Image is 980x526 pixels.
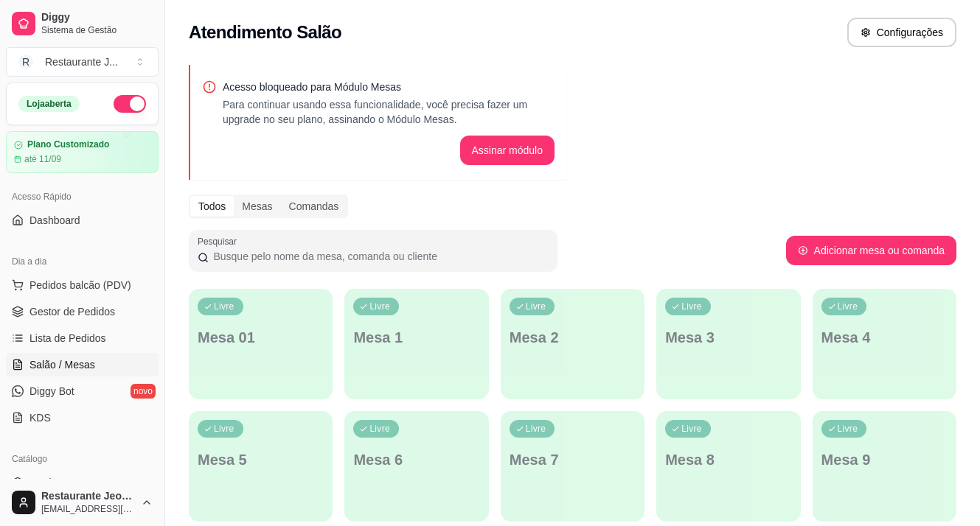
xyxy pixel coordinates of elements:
[29,331,106,346] span: Lista de Pedidos
[501,289,644,399] button: LivreMesa 2
[281,196,347,217] div: Comandas
[41,490,135,503] span: Restaurante Jeová jireh
[6,485,159,520] button: Restaurante Jeová jireh[EMAIL_ADDRESS][DOMAIN_NAME]
[847,18,956,47] button: Configurações
[234,196,280,217] div: Mesas
[18,55,33,69] span: R
[29,475,71,490] span: Produtos
[526,301,546,312] p: Livre
[6,250,159,273] div: Dia a dia
[6,326,159,350] a: Lista de Pedidos
[41,503,135,515] span: [EMAIL_ADDRESS][DOMAIN_NAME]
[821,327,948,348] p: Mesa 4
[813,411,956,522] button: LivreMesa 9
[198,449,324,470] p: Mesa 5
[813,289,956,399] button: LivreMesa 4
[29,357,95,372] span: Salão / Mesas
[656,411,800,522] button: LivreMesa 8
[6,447,159,471] div: Catálogo
[353,449,479,470] p: Mesa 6
[198,235,242,248] label: Pesquisar
[369,423,390,435] p: Livre
[6,47,159,77] button: Select a team
[838,423,858,435] p: Livre
[29,410,51,425] span: KDS
[189,21,341,44] h2: Atendimento Salão
[209,249,549,264] input: Pesquisar
[681,423,702,435] p: Livre
[190,196,234,217] div: Todos
[6,273,159,297] button: Pedidos balcão (PDV)
[198,327,324,348] p: Mesa 01
[510,327,636,348] p: Mesa 2
[681,301,702,312] p: Livre
[41,11,153,24] span: Diggy
[6,131,159,173] a: Plano Customizadoaté 11/09
[6,6,159,41] a: DiggySistema de Gestão
[114,95,146,113] button: Alterar Status
[6,471,159,494] a: Produtos
[344,411,488,522] button: LivreMesa 6
[189,411,333,522] button: LivreMesa 5
[223,97,555,127] p: Para continuar usando essa funcionalidade, você precisa fazer um upgrade no seu plano, assinando ...
[786,236,956,265] button: Adicionar mesa ou comanda
[821,449,948,470] p: Mesa 9
[29,384,74,399] span: Diggy Bot
[29,213,80,228] span: Dashboard
[510,449,636,470] p: Mesa 7
[501,411,644,522] button: LivreMesa 7
[6,353,159,376] a: Salão / Mesas
[665,327,791,348] p: Mesa 3
[6,379,159,403] a: Diggy Botnovo
[460,136,555,165] button: Assinar módulo
[665,449,791,470] p: Mesa 8
[223,80,555,94] p: Acesso bloqueado para Módulo Mesas
[6,406,159,429] a: KDS
[29,278,131,292] span: Pedidos balcão (PDV)
[369,301,390,312] p: Livre
[29,304,115,319] span: Gestor de Pedidos
[214,301,234,312] p: Livre
[189,289,333,399] button: LivreMesa 01
[41,24,153,36] span: Sistema de Gestão
[656,289,800,399] button: LivreMesa 3
[6,300,159,323] a: Gestor de Pedidos
[6,185,159,208] div: Acesso Rápido
[6,208,159,232] a: Dashboard
[344,289,488,399] button: LivreMesa 1
[214,423,234,435] p: Livre
[353,327,479,348] p: Mesa 1
[27,139,109,150] article: Plano Customizado
[526,423,546,435] p: Livre
[45,55,118,69] div: Restaurante J ...
[18,96,80,112] div: Loja aberta
[838,301,858,312] p: Livre
[24,153,61,165] article: até 11/09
